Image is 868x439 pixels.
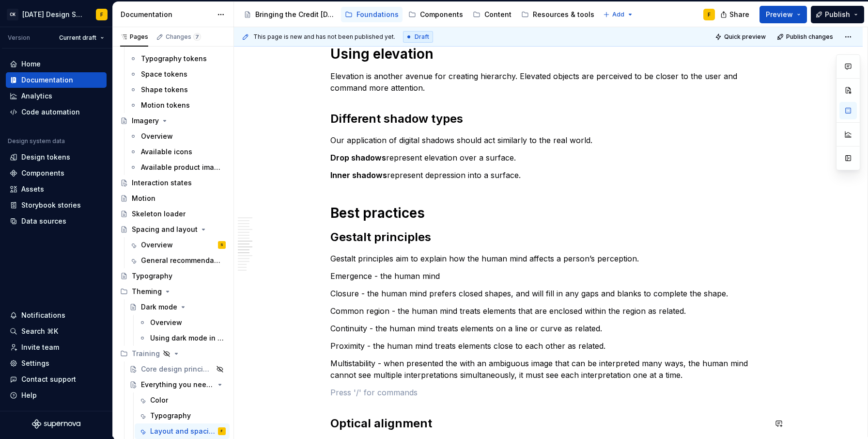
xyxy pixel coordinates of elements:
[135,408,230,423] a: Typography
[330,288,766,299] p: Closure - the human mind prefers closed shapes, and will fill in any gaps and blanks to complete ...
[55,31,108,45] button: Current draft
[612,11,624,18] span: Add
[135,330,230,346] a: Using dark mode in Figma
[341,7,403,22] a: Foundations
[404,7,467,22] a: Components
[517,7,598,22] a: Resources & tools
[330,45,766,63] h1: Using elevation
[811,6,864,23] button: Publish
[125,144,230,160] a: Available icons
[240,5,598,24] div: Page tree
[8,34,30,42] div: Version
[21,342,59,352] div: Invite team
[2,4,110,25] button: CK[DATE] Design SystemF
[141,380,214,390] div: Everything you need to know
[484,10,511,19] div: Content
[125,129,230,144] a: Overview
[6,56,107,72] a: Home
[120,33,148,41] div: Pages
[116,284,230,299] div: Theming
[116,346,230,361] div: Training
[6,88,107,104] a: Analytics
[415,33,429,41] span: Draft
[220,240,223,250] div: S
[21,326,58,336] div: Search ⌘K
[6,149,107,165] a: Design tokens
[724,33,766,41] span: Quick preview
[150,333,224,343] div: Using dark mode in Figma
[125,253,230,268] a: General recommendations
[132,194,155,203] div: Motion
[712,30,770,44] button: Quick preview
[330,270,766,282] p: Emergence - the human mind
[132,349,160,358] div: Training
[21,358,49,368] div: Settings
[125,66,230,82] a: Space tokens
[330,229,766,245] h2: Gestalt principles
[141,54,207,64] div: Typography tokens
[132,178,192,188] div: Interaction states
[21,184,44,194] div: Assets
[125,377,230,392] a: Everything you need to know
[21,168,64,178] div: Components
[759,6,807,23] button: Preview
[330,170,387,180] strong: Inner shadows
[141,69,187,79] div: Space tokens
[21,107,80,117] div: Code automation
[6,324,107,339] button: Search ⌘K
[150,395,168,405] div: Color
[774,30,837,44] button: Publish changes
[6,372,107,387] button: Contact support
[420,10,463,19] div: Components
[21,374,76,384] div: Contact support
[330,134,766,146] p: Our application of digital shadows should act similarly to the real world.
[6,340,107,355] a: Invite team
[116,191,230,206] a: Motion
[141,131,173,141] div: Overview
[825,10,850,19] span: Publish
[6,356,107,371] a: Settings
[32,419,80,429] svg: Supernova Logo
[166,33,201,41] div: Changes
[330,416,766,431] h2: Optical alignment
[21,59,41,69] div: Home
[330,153,386,163] strong: Drop shadows
[132,271,172,281] div: Typography
[330,111,766,127] h2: Different shadow types
[330,152,766,163] p: represent elevation over a surface.
[141,147,192,157] div: Available icons
[766,10,793,19] span: Preview
[21,310,65,320] div: Notifications
[786,33,833,41] span: Publish changes
[21,390,37,400] div: Help
[600,8,636,21] button: Add
[116,175,230,191] a: Interaction states
[193,33,201,41] span: 7
[22,10,84,19] div: [DATE] Design System
[21,91,52,101] div: Analytics
[6,72,107,88] a: Documentation
[255,10,335,19] div: Bringing the Credit [DATE] brand to life across products
[330,305,766,317] p: Common region - the human mind treats elements that are enclosed within the region as related.
[21,75,73,85] div: Documentation
[132,287,162,296] div: Theming
[356,10,399,19] div: Foundations
[125,237,230,253] a: OverviewS
[150,411,191,421] div: Typography
[469,7,515,22] a: Content
[715,6,756,23] button: Share
[132,225,198,234] div: Spacing and layout
[8,137,65,145] div: Design system data
[116,268,230,284] a: Typography
[533,10,594,19] div: Resources & tools
[7,9,18,20] div: CK
[6,165,107,181] a: Components
[141,163,221,172] div: Available product imagery
[330,358,766,381] p: Multistability - when presented the with an ambiguous image that can be interpreted many ways, th...
[240,7,339,22] a: Bringing the Credit [DATE] brand to life across products
[141,256,221,265] div: General recommendations
[141,240,173,250] div: Overview
[330,70,766,94] p: Elevation is another avenue for creating hierarchy. Elevated objects are perceived to be closer t...
[125,160,230,175] a: Available product imagery
[708,11,711,18] div: F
